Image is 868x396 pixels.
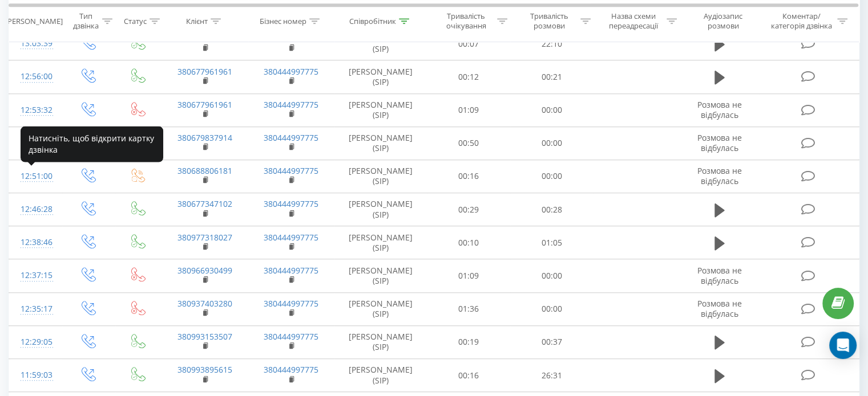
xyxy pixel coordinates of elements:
[264,265,318,276] a: 380444997775
[510,93,593,126] td: 00:00
[177,298,232,309] a: 380937403280
[510,259,593,292] td: 00:00
[697,165,742,186] span: Розмова не відбулась
[264,165,318,176] a: 380444997775
[427,259,510,292] td: 01:09
[334,193,427,226] td: [PERSON_NAME] (SIP)
[177,99,232,110] a: 380677961961
[510,226,593,259] td: 01:05
[427,27,510,60] td: 00:07
[334,126,427,160] td: [PERSON_NAME] (SIP)
[510,325,593,358] td: 00:37
[427,93,510,126] td: 01:09
[264,198,318,209] a: 380444997775
[334,325,427,358] td: [PERSON_NAME] (SIP)
[21,165,51,187] div: 12:51:00
[604,12,664,31] div: Назва схеми переадресації
[334,60,427,93] td: [PERSON_NAME] (SIP)
[264,364,318,375] a: 380444997775
[349,17,396,26] div: Співробітник
[510,160,593,193] td: 00:00
[697,99,742,120] span: Розмова не відбулась
[21,364,51,386] div: 11:59:03
[697,132,742,153] span: Розмова не відбулась
[177,265,232,276] a: 380966930499
[427,359,510,392] td: 00:16
[72,12,99,31] div: Тип дзвінка
[427,325,510,358] td: 00:19
[510,126,593,160] td: 00:00
[264,232,318,243] a: 380444997775
[264,132,318,143] a: 380444997775
[427,126,510,160] td: 00:50
[264,66,318,77] a: 380444997775
[427,226,510,259] td: 00:10
[334,226,427,259] td: [PERSON_NAME] (SIP)
[510,193,593,226] td: 00:28
[177,165,232,176] a: 380688806181
[260,17,306,26] div: Бізнес номер
[334,27,427,60] td: [PERSON_NAME] (SIP)
[177,232,232,243] a: 380977318027
[5,17,63,26] div: [PERSON_NAME]
[510,60,593,93] td: 00:21
[427,160,510,193] td: 00:16
[21,32,51,55] div: 13:03:39
[21,198,51,221] div: 12:46:28
[829,332,857,359] div: Open Intercom Messenger
[264,298,318,309] a: 380444997775
[334,259,427,292] td: [PERSON_NAME] (SIP)
[124,17,147,26] div: Статус
[427,60,510,93] td: 00:12
[768,12,834,31] div: Коментар/категорія дзвінка
[177,132,232,143] a: 380679837914
[427,193,510,226] td: 00:29
[510,359,593,392] td: 26:31
[334,359,427,392] td: [PERSON_NAME] (SIP)
[334,93,427,126] td: [PERSON_NAME] (SIP)
[21,99,51,121] div: 12:53:32
[177,364,232,375] a: 380993895615
[177,33,232,44] a: 380987950272
[177,331,232,342] a: 380993153507
[21,331,51,353] div: 12:29:05
[186,17,208,26] div: Клієнт
[427,292,510,325] td: 01:36
[21,298,51,320] div: 12:35:17
[438,12,495,31] div: Тривалість очікування
[334,292,427,325] td: [PERSON_NAME] (SIP)
[334,160,427,193] td: [PERSON_NAME] (SIP)
[510,292,593,325] td: 00:00
[21,264,51,287] div: 12:37:15
[177,66,232,77] a: 380677961961
[510,27,593,60] td: 22:10
[264,33,318,44] a: 380444997775
[21,231,51,254] div: 12:38:46
[697,265,742,286] span: Розмова не відбулась
[520,12,578,31] div: Тривалість розмови
[21,126,163,162] div: Натисніть, щоб відкрити картку дзвінка
[21,66,51,88] div: 12:56:00
[690,12,757,31] div: Аудіозапис розмови
[264,99,318,110] a: 380444997775
[264,331,318,342] a: 380444997775
[177,198,232,209] a: 380677347102
[697,298,742,319] span: Розмова не відбулась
